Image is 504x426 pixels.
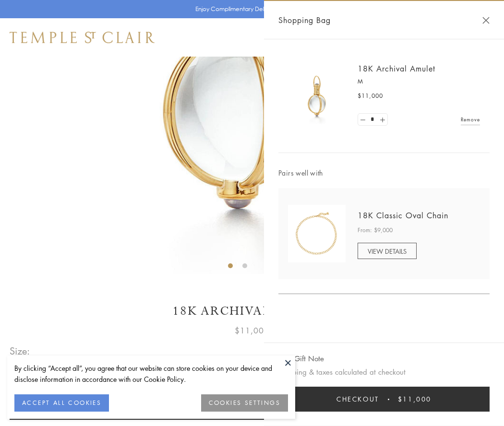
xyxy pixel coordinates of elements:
[358,63,435,74] a: 18K Archival Amulet
[336,394,379,404] span: Checkout
[195,4,304,14] p: Enjoy Complimentary Delivery & Returns
[278,14,331,26] span: Shopping Bag
[278,387,490,412] button: Checkout $11,000
[288,205,346,262] img: N88865-OV18
[358,225,393,235] span: From: $9,000
[14,394,109,412] button: ACCEPT ALL COOKIES
[358,91,383,101] span: $11,000
[398,394,432,404] span: $11,000
[10,343,31,359] span: Size:
[14,363,288,385] div: By clicking “Accept all”, you agree that our website can store cookies on your device and disclos...
[278,353,324,365] button: Add Gift Note
[461,114,480,125] a: Remove
[288,67,346,125] img: 18K Archival Amulet
[10,32,155,43] img: Temple St. Clair
[377,114,387,126] a: Set quantity to 2
[358,243,417,259] a: VIEW DETAILS
[368,247,407,256] span: VIEW DETAILS
[235,324,269,337] span: $11,000
[278,366,490,378] p: Shipping & taxes calculated at checkout
[278,167,490,178] span: Pairs well with
[358,77,480,86] p: M
[358,114,368,126] a: Set quantity to 0
[358,210,448,221] a: 18K Classic Oval Chain
[10,303,494,319] h1: 18K Archival Amulet
[482,17,490,24] button: Close Shopping Bag
[201,394,288,412] button: COOKIES SETTINGS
